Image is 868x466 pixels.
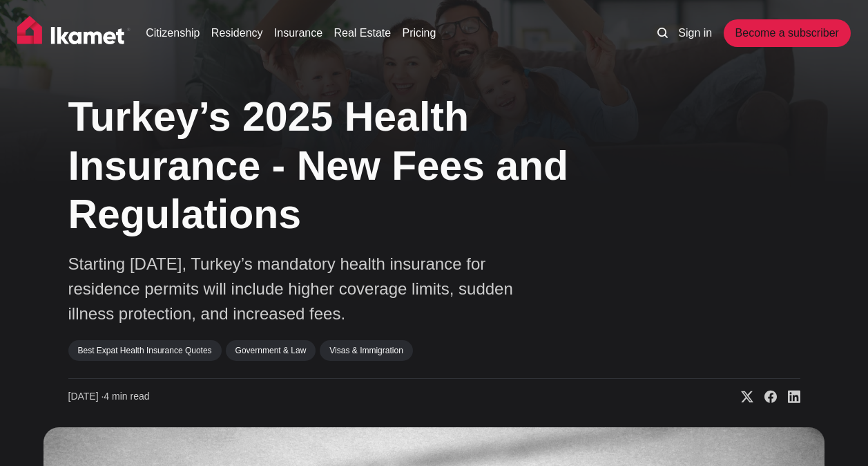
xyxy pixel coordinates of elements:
p: Starting [DATE], Turkey’s mandatory health insurance for residence permits will include higher co... [68,252,552,326]
a: Sign in [678,25,712,41]
a: Share on X [730,390,753,404]
a: Citizenship [146,25,200,41]
a: Insurance [274,25,322,41]
a: Share on Linkedin [777,390,800,404]
a: Share on Facebook [753,390,777,404]
a: Visas & Immigration [320,340,412,361]
a: Government & Law [226,340,316,361]
a: Become a subscriber [724,19,851,47]
a: Residency [211,25,263,41]
a: Best Expat Health Insurance Quotes [68,340,222,361]
a: Pricing [403,25,436,41]
img: Ikamet home [17,16,131,50]
span: [DATE] ∙ [68,391,104,402]
a: Real Estate [334,25,391,41]
time: 4 min read [68,390,150,404]
h1: Turkey’s 2025 Health Insurance - New Fees and Regulations [68,93,621,239]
